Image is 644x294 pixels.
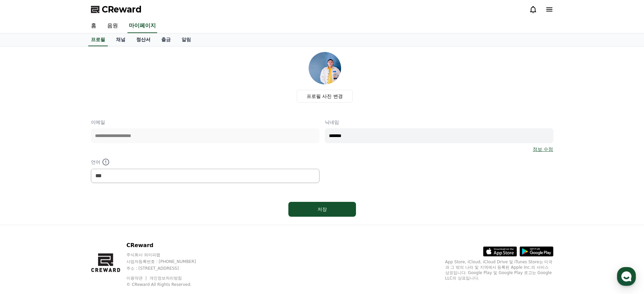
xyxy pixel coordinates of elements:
[126,252,209,258] p: 주식회사 와이피랩
[126,241,209,249] p: CReward
[149,276,182,280] a: 개인정보처리방침
[102,4,142,15] span: CReward
[126,266,209,271] p: 주소 : [STREET_ADDRESS]
[127,19,157,33] a: 마이페이지
[126,282,209,287] p: © CReward All Rights Reserved.
[445,259,553,281] p: App Store, iCloud, iCloud Drive 및 iTunes Store는 미국과 그 밖의 나라 및 지역에서 등록된 Apple Inc.의 서비스 상표입니다. Goo...
[87,214,130,231] a: 설정
[131,33,156,46] a: 정산서
[45,214,87,231] a: 대화
[102,19,123,33] a: 음원
[302,206,342,213] div: 저장
[62,224,70,230] span: 대화
[126,259,209,264] p: 사업자등록번호 : [PHONE_NUMBER]
[111,33,131,46] a: 채널
[91,158,319,166] p: 언어
[297,90,353,103] label: 프로필 사진 변경
[309,52,341,84] img: profile_image
[21,224,25,230] span: 홈
[533,146,553,153] a: 정보 수정
[325,119,553,126] p: 닉네임
[91,4,142,15] a: CReward
[156,33,176,46] a: 출금
[288,202,356,217] button: 저장
[88,33,108,46] a: 프로필
[91,119,319,126] p: 이메일
[104,224,113,230] span: 설정
[86,19,102,33] a: 홈
[2,214,45,231] a: 홈
[176,33,196,46] a: 알림
[126,276,148,280] a: 이용약관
